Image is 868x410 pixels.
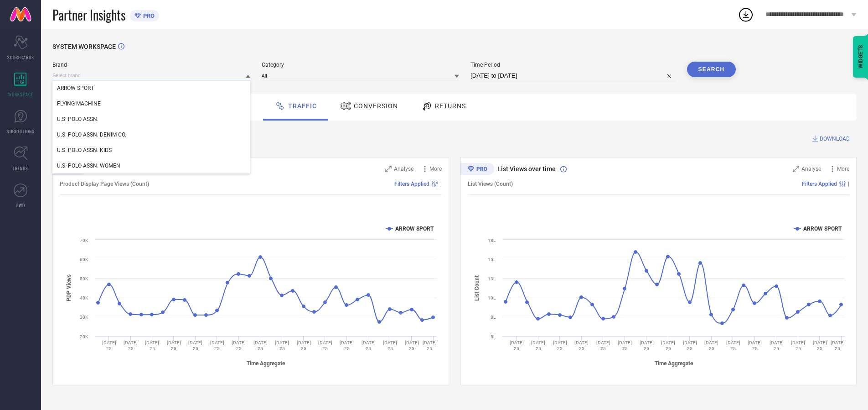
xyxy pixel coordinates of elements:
tspan: Time Aggregate [654,360,693,367]
text: [DATE] 25 [102,340,116,351]
text: [DATE] 25 [531,340,545,351]
span: List Views (Count) [468,181,513,187]
svg: Zoom [385,166,392,172]
text: 50K [80,276,88,281]
span: Partner Insights [52,5,125,24]
span: U.S. POLO ASSN. KIDS [57,147,112,153]
span: Traffic [288,102,317,110]
span: Filters Applied [394,181,429,187]
span: Brand [52,62,250,68]
text: [DATE] 25 [232,340,246,351]
text: 8L [491,315,496,320]
span: Analyse [801,166,821,172]
text: [DATE] 25 [704,340,718,351]
div: FLYING MACHINE [52,96,250,111]
text: 70K [80,238,88,243]
text: 15L [488,257,496,262]
text: [DATE] 25 [145,340,159,351]
text: [DATE] 25 [188,340,202,351]
span: Time Period [470,62,676,68]
div: U.S. POLO ASSN. WOMEN [52,158,250,173]
text: 20K [80,334,88,339]
text: 60K [80,257,88,262]
input: Select brand [52,71,250,80]
span: WORKSPACE [8,91,33,98]
text: ARROW SPORT [395,226,434,232]
text: [DATE] 25 [726,340,740,351]
span: Filters Applied [802,181,837,187]
span: U.S. POLO ASSN. [57,116,98,122]
text: [DATE] 25 [812,340,827,351]
span: Category [262,62,460,68]
div: Premium [460,163,494,177]
span: | [848,181,849,187]
text: [DATE] 25 [362,340,376,351]
text: [DATE] 25 [253,340,268,351]
text: 18L [488,238,496,243]
span: Conversion [354,102,398,110]
text: [DATE] 25 [210,340,224,351]
span: SYSTEM WORKSPACE [52,43,116,50]
span: Returns [435,102,466,110]
span: | [440,181,442,187]
span: FLYING MACHINE [57,100,101,107]
text: 30K [80,315,88,320]
text: [DATE] 25 [791,340,805,351]
text: [DATE] 25 [509,340,523,351]
text: 40K [80,295,88,300]
div: U.S. POLO ASSN. KIDS [52,142,250,158]
input: Select time period [470,70,676,81]
tspan: List Count [474,275,480,300]
text: [DATE] 25 [574,340,589,351]
text: [DATE] 25 [830,340,844,351]
span: Product Display Page Views (Count) [60,181,149,187]
text: [DATE] 25 [383,340,397,351]
text: [DATE] 25 [769,340,783,351]
text: [DATE] 25 [167,340,181,351]
text: [DATE] 25 [661,340,675,351]
text: [DATE] 25 [618,340,632,351]
div: U.S. POLO ASSN. DENIM CO. [52,127,250,142]
span: U.S. POLO ASSN. DENIM CO. [57,131,126,138]
text: [DATE] 25 [340,340,354,351]
text: ARROW SPORT [803,226,842,232]
text: [DATE] 25 [639,340,653,351]
tspan: PDP Views [66,274,72,301]
button: Search [687,62,736,77]
text: [DATE] 25 [682,340,697,351]
span: More [837,166,849,172]
div: U.S. POLO ASSN. [52,111,250,127]
text: [DATE] 25 [405,340,419,351]
text: [DATE] 25 [553,340,567,351]
div: ARROW SPORT [52,80,250,96]
span: Analyse [394,166,413,172]
span: DOWNLOAD [820,134,850,143]
text: 10L [488,295,496,300]
span: SUGGESTIONS [7,128,35,135]
div: Open download list [738,6,754,23]
span: PRO [141,12,155,19]
text: [DATE] 25 [297,340,311,351]
svg: Zoom [793,166,799,172]
text: [DATE] 25 [596,340,610,351]
span: FWD [16,202,25,209]
span: TRENDS [13,165,28,172]
span: U.S. POLO ASSN. WOMEN [57,163,120,169]
text: 13L [488,276,496,281]
text: [DATE] 25 [423,340,437,351]
span: More [429,166,442,172]
text: [DATE] 25 [275,340,289,351]
span: List Views over time [497,165,556,173]
text: [DATE] 25 [124,340,138,351]
text: 5L [491,334,496,339]
span: ARROW SPORT [57,85,94,91]
text: [DATE] 25 [318,340,332,351]
tspan: Time Aggregate [247,360,285,367]
span: SCORECARDS [7,54,34,61]
text: [DATE] 25 [748,340,762,351]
